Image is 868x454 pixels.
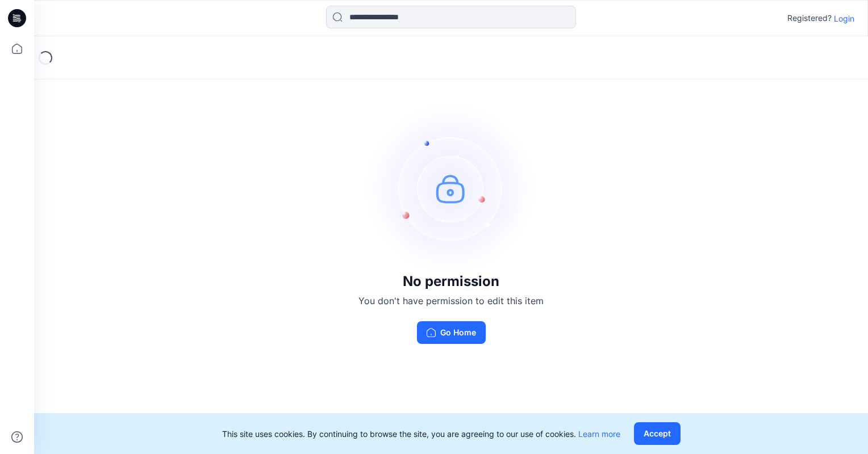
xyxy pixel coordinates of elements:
p: Login [834,12,854,24]
p: You don't have permission to edit this item [358,294,544,308]
a: Learn more [578,429,620,439]
img: no-perm.svg [366,103,536,274]
p: Registered? [787,11,832,25]
button: Go Home [417,321,486,344]
button: Accept [634,422,681,445]
h3: No permission [358,274,544,289]
p: This site uses cookies. By continuing to browse the site, you are agreeing to our use of cookies. [222,428,620,440]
